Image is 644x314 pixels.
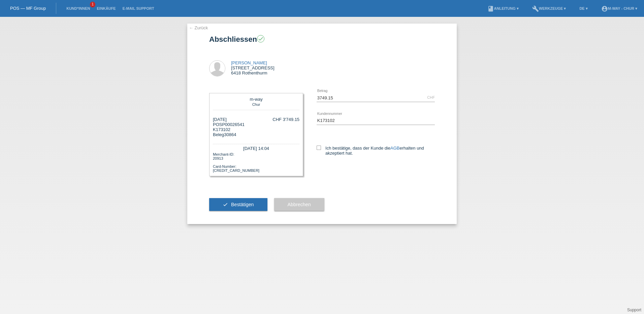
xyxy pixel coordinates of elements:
[213,127,230,132] span: K173102
[10,6,46,11] a: POS — MF Group
[231,202,254,207] span: Bestätigen
[576,6,591,10] a: DE ▾
[427,95,435,99] div: CHF
[532,5,539,12] i: build
[213,117,245,137] div: [DATE] POSP00026541 Beleg30864
[215,102,298,106] div: Chur
[213,152,299,172] div: Merchant-ID: 20913 Card-Number: [CREDIT_CARD_NUMBER]
[258,36,264,42] i: check
[63,6,93,10] a: Kund*innen
[274,198,324,211] button: Abbrechen
[93,6,119,10] a: Einkäufe
[213,144,299,152] div: [DATE] 14:04
[215,97,298,102] div: m-way
[598,6,641,10] a: account_circlem-way - Chur ▾
[209,198,267,211] button: check Bestätigen
[272,117,299,122] div: CHF 3'749.15
[484,6,522,10] a: bookAnleitung ▾
[223,202,228,207] i: check
[189,25,208,30] a: ← Zurück
[390,146,399,151] a: AGB
[288,202,311,207] span: Abbrechen
[119,6,158,10] a: E-Mail Support
[627,308,641,312] a: Support
[601,5,608,12] i: account_circle
[529,6,570,10] a: buildWerkzeuge ▾
[317,146,435,156] label: Ich bestätige, dass der Kunde die erhalten und akzeptiert hat.
[209,35,435,43] h1: Abschliessen
[231,60,267,65] a: [PERSON_NAME]
[90,2,95,7] span: 1
[231,60,275,75] div: [STREET_ADDRESS] 6418 Rothenthurm
[487,5,494,12] i: book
